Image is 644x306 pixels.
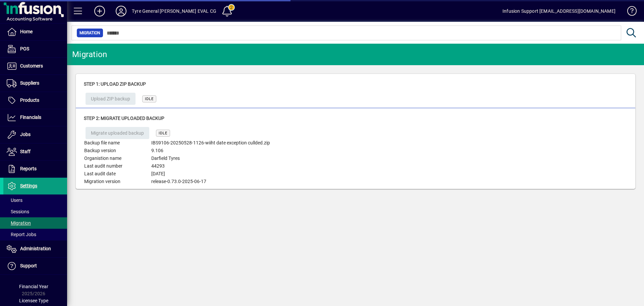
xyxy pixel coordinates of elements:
[89,5,110,17] button: Add
[3,143,67,160] a: Staff
[20,46,29,51] span: POS
[84,155,151,162] td: Organistion name
[84,170,151,178] td: Last audit date
[20,29,33,34] span: Home
[84,178,151,185] td: Migration version
[3,109,67,126] a: Financials
[7,232,36,237] span: Report Jobs
[3,229,67,240] a: Report Jobs
[3,217,67,229] a: Migration
[3,92,67,109] a: Products
[20,263,37,268] span: Support
[151,170,270,178] td: [DATE]
[3,58,67,75] a: Customers
[19,284,48,289] span: Financial Year
[3,24,67,40] a: Home
[19,298,48,303] span: Licensee Type
[622,1,636,23] a: Knowledge Base
[84,81,146,87] span: Step 1: Upload ZIP backup
[7,198,22,203] span: Users
[145,97,154,101] span: IDLE
[159,131,167,135] span: IDLE
[20,132,31,137] span: Jobs
[3,194,67,206] a: Users
[3,75,67,92] a: Suppliers
[20,166,37,171] span: Reports
[84,162,151,170] td: Last audit number
[3,41,67,57] a: POS
[132,6,216,16] div: Tyre General [PERSON_NAME] EVAL CG
[3,241,67,257] a: Administration
[84,139,151,147] td: Backup file name
[3,126,67,143] a: Jobs
[151,162,270,170] td: 44293
[3,206,67,217] a: Sessions
[20,183,37,188] span: Settings
[502,6,615,16] div: Infusion Support [EMAIL_ADDRESS][DOMAIN_NAME]
[20,246,51,251] span: Administration
[7,209,29,214] span: Sessions
[20,63,43,69] span: Customers
[7,220,31,226] span: Migration
[84,116,164,121] span: Step 2: Migrate uploaded backup
[151,147,270,155] td: 9.106
[110,5,132,17] button: Profile
[20,80,39,86] span: Suppliers
[151,178,270,185] td: release-0.73.0-2025-06-17
[79,30,100,36] span: Migration
[20,149,31,154] span: Staff
[20,115,41,120] span: Financials
[3,161,67,177] a: Reports
[84,147,151,155] td: Backup version
[72,49,107,60] div: Migration
[3,258,67,274] a: Support
[20,97,39,103] span: Products
[151,139,270,147] td: IBS9106-20250528-1126-wiiht date exception cullded.zip
[151,155,270,162] td: Darfield Tyres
